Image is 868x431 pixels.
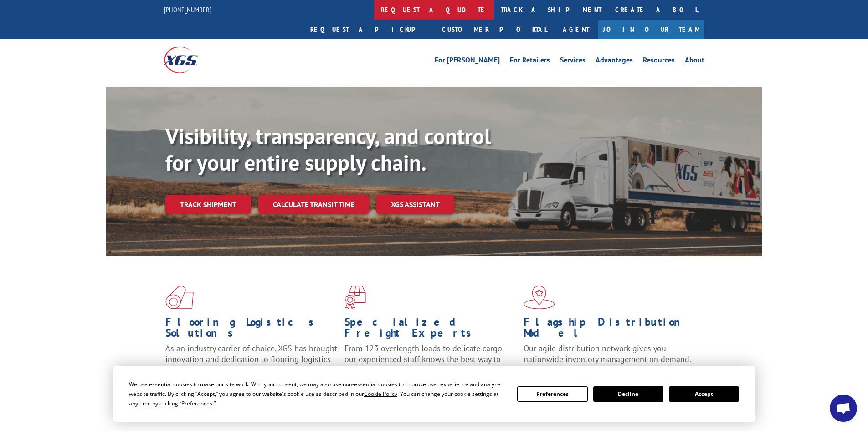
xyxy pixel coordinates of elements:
[524,343,691,364] span: Our agile distribution network gives you nationwide inventory management on demand.
[524,317,696,343] h1: Flagship Distribution Model
[554,20,598,39] a: Agent
[344,343,517,384] p: From 123 overlength loads to delicate cargo, our experienced staff knows the best way to move you...
[510,57,550,67] a: For Retailers
[598,20,704,39] a: Join Our Team
[435,20,554,39] a: Customer Portal
[435,57,500,67] a: For [PERSON_NAME]
[165,195,251,214] a: Track shipment
[593,386,663,402] button: Decline
[517,386,587,402] button: Preferences
[685,57,704,67] a: About
[164,5,211,14] a: [PHONE_NUMBER]
[560,57,586,67] a: Services
[643,57,675,67] a: Resources
[165,122,491,177] b: Visibility, transparency, and control for your entire supply chain.
[129,379,506,408] div: We use essential cookies to make our site work. With your consent, we may also use non-essential ...
[596,57,633,67] a: Advantages
[165,286,194,309] img: xgs-icon-total-supply-chain-intelligence-red
[165,317,338,343] h1: Flooring Logistics Solutions
[258,195,369,214] a: Calculate transit time
[669,386,739,402] button: Accept
[524,286,555,309] img: xgs-icon-flagship-distribution-model-red
[303,20,435,39] a: Request a pickup
[376,195,454,214] a: XGS ASSISTANT
[181,400,212,407] span: Preferences
[165,343,337,375] span: As an industry carrier of choice, XGS has brought innovation and dedication to flooring logistics...
[364,390,397,398] span: Cookie Policy
[830,395,857,422] a: Open chat
[344,317,517,343] h1: Specialized Freight Experts
[344,286,366,309] img: xgs-icon-focused-on-flooring-red
[113,366,755,422] div: Cookie Consent Prompt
